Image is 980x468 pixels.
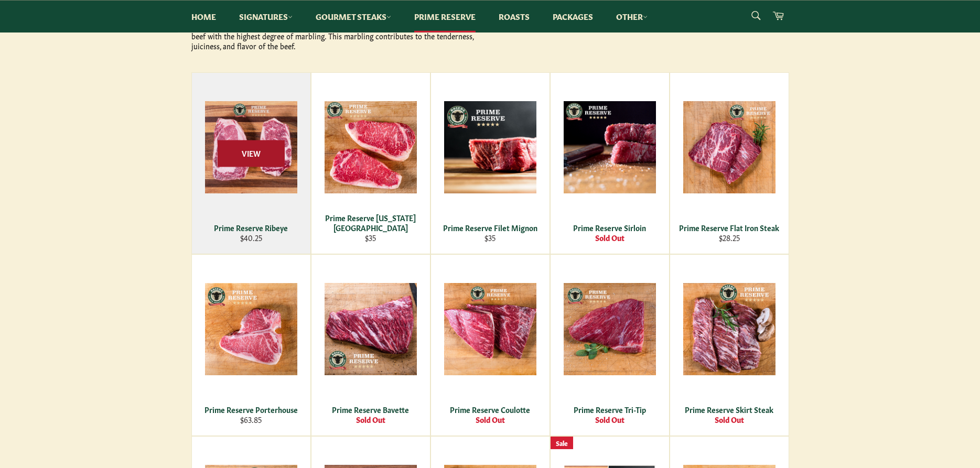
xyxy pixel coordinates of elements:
a: Prime Reserve Ribeye Prime Reserve Ribeye $40.25 View [191,72,311,254]
a: Gourmet Steaks [305,1,402,32]
a: Signatures [229,1,303,32]
div: $35 [318,233,423,243]
a: Other [606,1,658,32]
div: Prime Reserve Tri-Tip [557,405,662,415]
a: Prime Reserve Skirt Steak Prime Reserve Skirt Steak Sold Out [670,254,789,436]
div: Prime Reserve Skirt Steak [676,405,782,415]
img: Prime Reserve Coulotte [444,283,536,375]
a: Prime Reserve Sirloin Prime Reserve Sirloin Sold Out [550,72,670,254]
img: Prime Reserve Skirt Steak [683,283,776,375]
div: Prime Reserve Coulotte [437,405,543,415]
a: Prime Reserve Porterhouse Prime Reserve Porterhouse $63.85 [191,254,311,436]
a: Prime Reserve Flat Iron Steak Prime Reserve Flat Iron Steak $28.25 [670,72,789,254]
div: Prime Reserve Bavette [318,405,423,415]
div: $63.85 [198,415,304,425]
div: Prime Reserve Sirloin [557,223,662,233]
div: Sold Out [676,415,782,425]
a: Prime Reserve [404,1,486,32]
img: Prime Reserve Porterhouse [205,283,297,375]
img: Prime Reserve Sirloin [564,101,656,193]
span: View [218,140,285,167]
div: Prime Reserve Filet Mignon [437,223,543,233]
div: Sold Out [557,233,662,243]
img: Prime Reserve Tri-Tip [564,283,656,375]
a: Prime Reserve Bavette Prime Reserve Bavette Sold Out [311,254,430,436]
a: Packages [542,1,604,32]
img: Prime Reserve New York Strip [325,101,417,193]
a: Home [181,1,227,32]
div: Prime Reserve Ribeye [198,223,304,233]
img: Prime Reserve Flat Iron Steak [683,101,776,193]
img: Prime Reserve Filet Mignon [444,101,536,193]
div: Sold Out [437,415,543,425]
a: Prime Reserve Coulotte Prime Reserve Coulotte Sold Out [430,254,550,436]
div: Sold Out [318,415,423,425]
a: Prime Reserve Tri-Tip Prime Reserve Tri-Tip Sold Out [550,254,670,436]
a: Prime Reserve New York Strip Prime Reserve [US_STATE][GEOGRAPHIC_DATA] $35 [311,72,430,254]
a: Roasts [488,1,540,32]
div: Sold Out [557,415,662,425]
div: Sale [551,437,573,450]
div: Prime Reserve Porterhouse [198,405,304,415]
div: Prime Reserve Flat Iron Steak [676,223,782,233]
div: Prime Reserve [US_STATE][GEOGRAPHIC_DATA] [318,213,423,233]
div: $35 [437,233,543,243]
div: $28.25 [676,233,782,243]
a: Prime Reserve Filet Mignon Prime Reserve Filet Mignon $35 [430,72,550,254]
img: Prime Reserve Bavette [325,283,417,375]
